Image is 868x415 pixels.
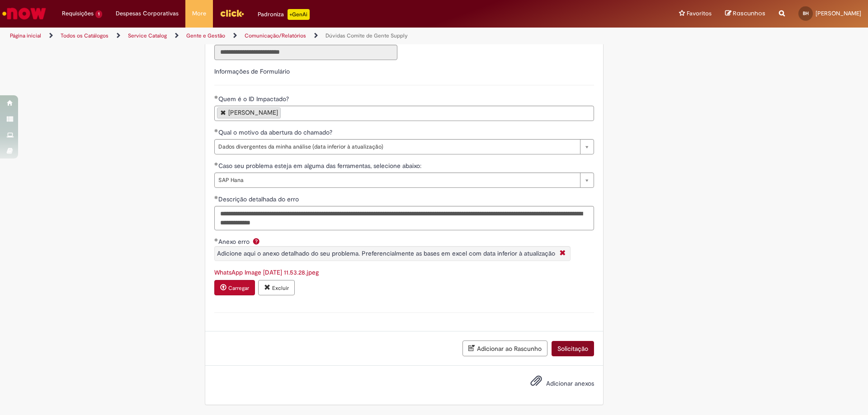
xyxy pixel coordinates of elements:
span: Adicionar anexos [546,379,594,387]
div: Padroniza [258,9,310,20]
span: [PERSON_NAME] [816,9,861,17]
span: Descrição detalhada do erro [218,195,301,203]
span: More [192,9,206,18]
span: Caso seu problema esteja em alguma das ferramentas, selecione abaixo: [218,162,423,170]
a: Dúvidas Comite de Gente Supply [325,32,408,39]
button: Excluir anexo WhatsApp Image 2025-08-28 at 11.53.28.jpeg [258,280,295,295]
span: Despesas Corporativas [116,9,179,18]
span: Rascunhos [733,9,765,18]
button: Adicionar ao Rascunho [462,340,547,356]
a: Comunicação/Relatórios [245,32,306,39]
img: ServiceNow [1,5,47,23]
textarea: Descrição detalhada do erro [214,206,594,230]
span: Quem é o ID Impactado? [218,95,291,103]
span: Obrigatório Preenchido [214,162,218,166]
span: Requisições [62,9,94,18]
label: Informações de Formulário [214,67,290,75]
span: Dados divergentes da minha análise (data inferior à atualização) [218,140,576,154]
a: Download de WhatsApp Image 2025-08-28 at 11.53.28.jpeg [214,268,319,276]
span: Obrigatório Preenchido [214,238,218,242]
span: Obrigatório Preenchido [214,196,218,199]
p: +GenAi [288,9,310,20]
a: Rascunhos [725,9,765,18]
div: [PERSON_NAME] [228,109,278,116]
small: Carregar [228,284,249,292]
i: Fechar More information Por question_anexo_erro [557,249,568,258]
button: Adicionar anexos [528,373,544,393]
a: Remover Charles Xavier Dos Santos de Quem é o ID Impactado? [221,109,226,115]
a: Página inicial [10,32,41,39]
span: Obrigatório Preenchido [214,129,218,132]
ul: Trilhas de página [7,28,572,44]
span: Qual o motivo da abertura do chamado? [218,128,334,136]
span: BH [803,10,809,16]
button: Carregar anexo de Anexo erro Required [214,280,255,295]
button: Solicitação [552,341,594,356]
span: Favoritos [687,9,712,18]
span: Anexo erro [218,238,251,246]
a: Service Catalog [128,32,167,39]
span: Obrigatório Preenchido [214,95,218,99]
img: click_logo_yellow_360x200.png [220,6,244,20]
span: Ajuda para Anexo erro [251,238,262,245]
span: 1 [95,10,102,18]
span: SAP Hana [218,173,576,187]
input: Departamento [214,45,397,60]
span: Adicione aqui o anexo detalhado do seu problema. Preferencialmente as bases em excel com data inf... [217,249,555,257]
small: Excluir [272,284,289,292]
a: Todos os Catálogos [61,32,108,39]
a: Gente e Gestão [186,32,225,39]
